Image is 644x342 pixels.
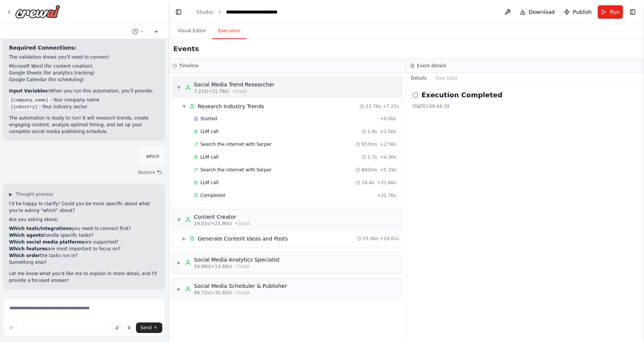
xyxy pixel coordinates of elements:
button: ▶Thought process [9,191,53,197]
h3: Timeline [179,63,198,69]
button: Restore [135,167,165,178]
button: Details [406,73,431,83]
span: ▶ [182,236,186,242]
span: 54.96s (+13.69s) [194,263,232,269]
button: Improve this prompt [6,322,17,333]
strong: Which social media platforms [9,239,84,245]
span: ▶ [177,286,181,292]
div: [DATE] 09:44:39 [412,103,638,109]
span: • 1 task [235,263,250,269]
span: Completed [200,192,225,198]
span: + 7.21s [383,103,399,109]
span: + 2.56s [380,141,396,147]
span: 1.7s [368,154,377,160]
img: Logo [15,5,60,18]
span: • 1 task [235,221,250,227]
li: you need to connect first? [9,225,159,232]
li: - Your industry sector [9,103,159,110]
strong: Input Variables: [9,88,50,94]
li: the tasks run in? [9,252,159,259]
li: Something else? [9,259,159,266]
strong: Required Connections: [9,45,76,51]
button: Execution [212,23,246,39]
span: + 1.56s [380,129,396,135]
span: 21.76s [366,103,381,109]
p: I'd be happy to clarify! Could you be more specific about what you're asking "which" about? [9,200,159,214]
button: Run [598,5,623,19]
code: {company_name} [9,97,50,104]
p: The validation shows you'll need to connect: [9,54,159,61]
li: handle specific tasks? [9,232,159,239]
li: Google Calendar (for scheduling) [9,76,159,83]
span: Research Industry Trends [198,103,264,110]
button: Show right sidebar [627,7,638,17]
button: Upload files [112,322,122,333]
span: • 1 task [235,290,250,296]
span: Generate Content Ideas and Posts [198,235,288,242]
li: - Your company name [9,97,159,103]
span: ▶ [9,191,12,197]
button: Send [136,322,162,333]
div: Social Media Analytics Specialist [194,256,280,263]
button: Raw Data [431,73,462,83]
p: The automation is ready to run! It will research trends, create engaging content, analyze optimal... [9,115,159,135]
button: Start a new chat [150,27,162,36]
span: ▶ [177,260,181,266]
span: Search the internet with Serper [200,167,272,173]
li: Microsoft Word (for content creation) [9,63,159,70]
span: + 21.66s [377,180,396,186]
span: LLM call [200,129,218,135]
li: are most important to focus on? [9,245,159,252]
span: ▼ [182,103,186,109]
button: Click to speak your automation idea [124,322,134,333]
strong: Which order [9,253,40,258]
span: + 5.19s [380,167,396,173]
p: Are you asking about: [9,216,159,223]
button: Hide left sidebar [173,7,184,17]
span: 68.72s (+35.92s) [194,290,232,296]
span: Download [529,8,555,16]
h2: Execution Completed [421,90,502,100]
span: + 4.30s [380,154,396,160]
span: LLM call [200,154,218,160]
span: Search the internet with Serper [200,141,272,147]
span: 29.01s (+25.90s) [194,221,232,227]
strong: Which tools/integrations [9,226,72,231]
div: Content Creator [194,213,250,221]
span: 7.21s (+21.76s) [194,88,229,94]
button: Publish [561,5,595,19]
span: + 29.01s [380,236,399,242]
button: Visual Editor [172,23,212,39]
div: Social Media Scheduler & Publisher [194,282,287,290]
strong: Which features [9,246,48,251]
div: Social Media Trend Researcher [194,81,275,88]
p: When you run this automation, you'll provide: [9,88,159,94]
p: Let me know what you'd like me to explain in more detail, and I'll provide a focused answer! [9,270,159,284]
span: + 21.76s [377,192,396,198]
span: 953ms [362,141,377,147]
h2: Events [173,44,199,54]
li: are supported? [9,239,159,245]
li: Google Sheets (for analytics tracking) [9,70,159,76]
span: Started [200,116,217,122]
nav: breadcrumb [196,8,299,16]
span: 16.4s [362,180,374,186]
span: Send [140,325,152,331]
h3: Event details [417,63,446,69]
span: 25.90s [363,236,378,242]
span: Run [610,8,620,16]
button: Switch to previous chat [129,27,147,36]
span: LLM call [200,180,218,186]
span: 845ms [362,167,377,173]
span: • 1 task [232,88,247,94]
span: Thought process [15,191,53,197]
span: ▼ [177,85,181,91]
strong: Which agents [9,233,44,238]
p: which [146,153,159,160]
span: ▼ [177,217,181,223]
code: {industry} [9,104,39,110]
button: Download [517,5,558,19]
span: Publish [573,8,592,16]
span: 1.4s [368,129,377,135]
span: + 0.00s [380,116,396,122]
